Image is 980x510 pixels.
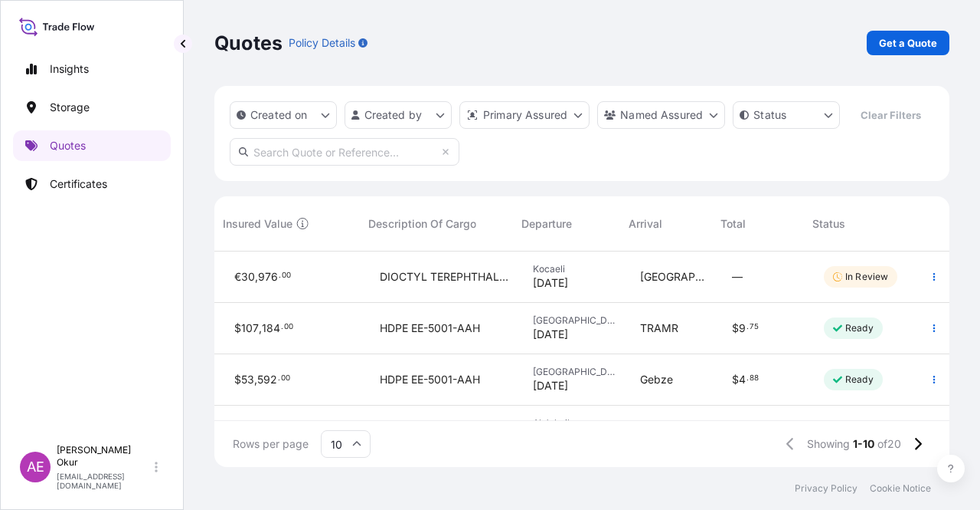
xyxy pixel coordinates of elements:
[380,269,508,285] span: DIOCTYL TEREPHTHALATE
[732,269,743,285] span: —
[50,61,89,77] p: Insights
[13,169,171,199] a: Certificates
[750,324,759,330] span: 75
[234,323,241,334] span: $
[241,374,254,385] span: 53
[258,271,278,282] span: 976
[629,216,662,232] span: Arrival
[640,269,707,285] span: [GEOGRAPHIC_DATA]
[241,271,255,282] span: 30
[739,323,746,334] span: 9
[533,327,568,342] span: [DATE]
[732,323,739,334] span: $
[284,324,293,330] span: 00
[845,322,874,334] p: Ready
[848,103,933,127] button: Clear Filters
[57,472,152,490] p: [EMAIL_ADDRESS][DOMAIN_NAME]
[483,107,567,123] p: Primary Assured
[620,107,703,123] p: Named Assured
[746,376,749,381] span: .
[282,273,291,278] span: 00
[533,366,616,378] span: [GEOGRAPHIC_DATA]
[233,436,309,452] span: Rows per page
[13,130,171,161] a: Quotes
[879,35,937,51] p: Get a Quote
[597,101,725,129] button: cargoOwner Filter options
[640,372,673,387] span: Gebze
[281,324,283,330] span: .
[254,374,257,385] span: ,
[750,376,759,381] span: 88
[533,263,616,275] span: Kocaeli
[720,216,746,232] span: Total
[13,54,171,84] a: Insights
[281,376,290,381] span: 00
[870,482,931,495] a: Cookie Notice
[255,271,258,282] span: ,
[459,101,590,129] button: distributor Filter options
[533,417,616,429] span: Al Jubail
[257,374,277,385] span: 592
[861,107,921,123] p: Clear Filters
[364,107,423,123] p: Created by
[250,107,308,123] p: Created on
[13,92,171,123] a: Storage
[234,374,241,385] span: $
[753,107,786,123] p: Status
[223,216,292,232] span: Insured Value
[368,216,476,232] span: Description Of Cargo
[733,101,840,129] button: certificateStatus Filter options
[533,378,568,393] span: [DATE]
[732,374,739,385] span: $
[812,216,845,232] span: Status
[795,482,857,495] a: Privacy Policy
[50,176,107,192] p: Certificates
[230,138,459,166] input: Search Quote or Reference...
[640,321,678,336] span: TRAMR
[845,373,874,386] p: Ready
[739,374,746,385] span: 4
[241,323,259,334] span: 107
[746,324,749,330] span: .
[853,436,874,452] span: 1-10
[278,376,280,381] span: .
[867,31,949,55] a: Get a Quote
[380,372,480,387] span: HDPE EE-5001-AAH
[230,101,337,129] button: createdOn Filter options
[533,275,568,291] span: [DATE]
[214,31,283,55] p: Quotes
[262,323,280,334] span: 184
[27,459,44,475] span: AE
[50,100,90,115] p: Storage
[234,271,241,282] span: €
[345,101,452,129] button: createdBy Filter options
[533,314,616,327] span: [GEOGRAPHIC_DATA]
[279,273,281,278] span: .
[807,436,850,452] span: Showing
[845,271,888,283] p: In Review
[380,321,480,336] span: HDPE EE-5001-AAH
[50,138,86,153] p: Quotes
[877,436,901,452] span: of 20
[289,35,355,51] p: Policy Details
[57,444,152,469] p: [PERSON_NAME] Okur
[259,323,262,334] span: ,
[521,216,572,232] span: Departure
